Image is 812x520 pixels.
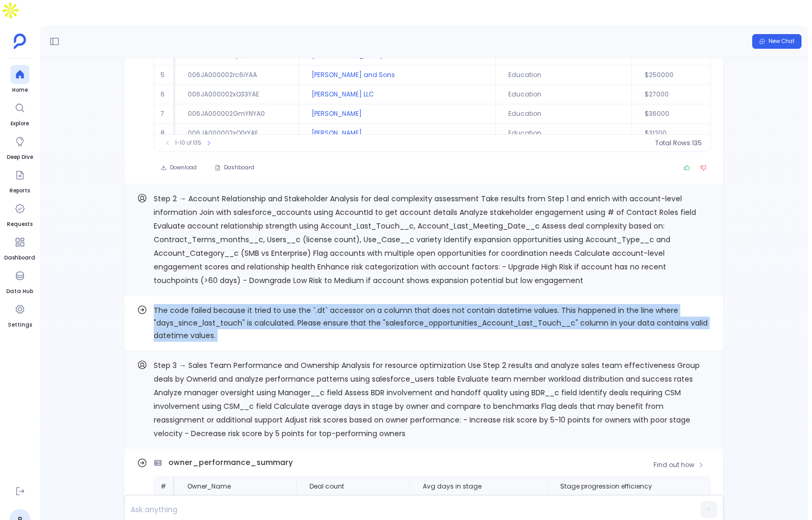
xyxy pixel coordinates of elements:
button: Find out how [647,457,711,473]
td: 006JA000002GmYNYA0 [175,104,298,124]
span: Requests [7,220,33,229]
span: Owner_Name [187,482,231,491]
a: Data Hub [6,266,33,296]
span: New Chat [768,38,795,45]
td: $31200 [632,124,782,143]
a: Reports [9,166,30,195]
span: Deep Dive [7,153,33,161]
span: Avg days in stage [423,482,482,491]
td: $250000 [632,66,782,85]
span: # [161,482,166,491]
span: Step 2 → Account Relationship and Stakeholder Analysis for deal complexity assessment Take result... [154,193,696,286]
td: [PERSON_NAME] [298,124,495,143]
img: petavue logo [14,34,26,49]
span: Home [10,86,29,94]
button: New Chat [752,34,802,49]
button: Download [154,160,204,175]
span: Find out how [654,461,695,469]
td: Education [495,85,632,104]
a: Settings [8,300,32,329]
span: Total Rows: [655,139,692,147]
a: Explore [10,99,29,128]
span: The code failed because it tried to use the `.dt` accessor on a column that does not contain date... [154,304,711,342]
span: Stage progression efficiency [560,482,652,491]
td: 6 [154,85,175,104]
span: owner_performance_summary [168,457,293,468]
td: Education [495,66,632,85]
span: Settings [8,321,32,329]
td: Education [495,104,632,124]
td: 5 [154,66,175,85]
span: 135 [692,139,702,147]
span: Explore [10,120,29,128]
a: Deep Dive [7,132,33,161]
a: Dashboard [4,233,35,262]
td: 8 [154,124,175,143]
span: Dashboard [224,164,254,171]
td: 006JA000002xO33YAE [175,85,298,104]
span: Reports [9,187,30,195]
a: Requests [7,199,33,229]
td: [PERSON_NAME] and Sons [298,66,495,85]
span: Download [170,164,197,171]
span: Deal count [309,482,344,491]
span: 1-10 of 135 [175,139,201,147]
a: Home [10,65,29,94]
td: $36000 [632,104,782,124]
td: 006JA000002xO0rYAE [175,124,298,143]
button: Dashboard [208,160,261,175]
td: 006JA000002rc6iYAA [175,66,298,85]
td: [PERSON_NAME] [298,104,495,124]
span: Dashboard [4,254,35,262]
span: Data Hub [6,287,33,296]
td: Education [495,124,632,143]
td: $27000 [632,85,782,104]
td: [PERSON_NAME] LLC [298,85,495,104]
span: Step 3 → Sales Team Performance and Ownership Analysis for resource optimization Use Step 2 resul... [154,360,700,439]
td: 7 [154,104,175,124]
